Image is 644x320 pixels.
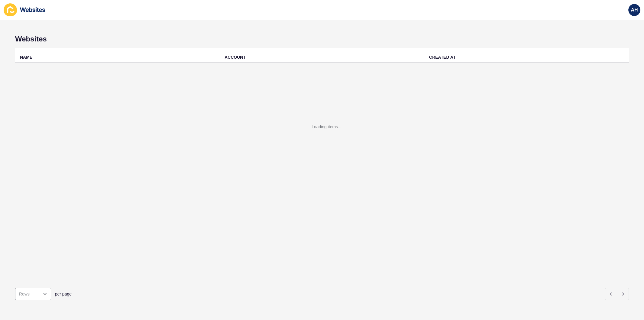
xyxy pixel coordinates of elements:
[312,124,341,130] div: Loading items...
[55,291,72,297] span: per page
[225,54,246,60] div: ACCOUNT
[15,288,51,300] div: open menu
[429,54,456,60] div: CREATED AT
[631,7,638,13] span: AH
[15,35,629,43] h1: Websites
[20,54,32,60] div: NAME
